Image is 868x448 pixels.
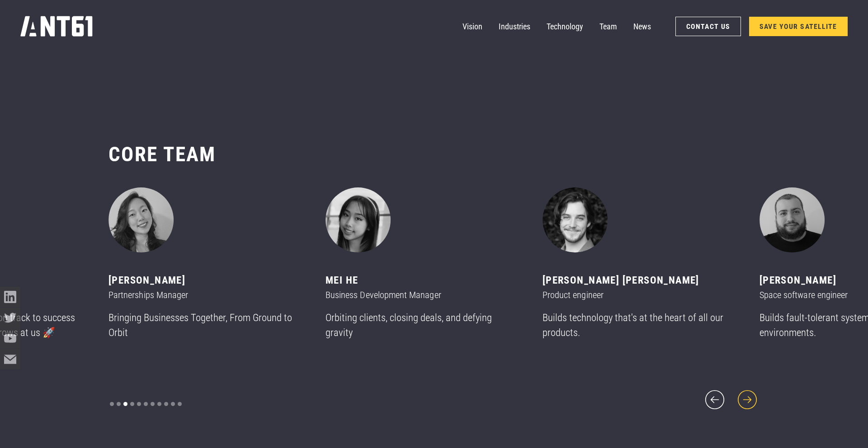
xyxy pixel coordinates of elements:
div: Show slide 7 of 11 [151,402,155,406]
div: Show slide 11 of 11 [178,402,182,406]
div: Show slide 2 of 11 [117,402,121,406]
p: Orbiting clients, closing deals, and defying gravity [325,310,518,341]
div: [PERSON_NAME] [PERSON_NAME] [542,273,735,288]
div: Product engineer [542,288,735,302]
div: [PERSON_NAME] [108,273,301,288]
div: carousel [108,187,759,411]
div: Show slide 5 of 11 [137,402,141,406]
div: previous slide [703,387,727,412]
div: Show slide 10 of 11 [171,402,175,406]
a: Industries [499,16,530,37]
div: Show slide 4 of 11 [130,402,134,406]
a: Technology [547,16,583,37]
a: Team [599,16,617,37]
div: MeI He [325,273,518,288]
h2: CORE team [108,142,499,167]
div: Partnerships Manager [108,288,301,302]
div: 3 of 11 [108,187,325,348]
a: News [633,16,651,37]
div: next slide [735,387,759,412]
div: 4 of 11 [325,187,542,348]
div: Business Development Manager [325,288,518,302]
div: Show slide 6 of 11 [144,402,148,406]
a: home [20,13,93,40]
p: Builds technology that's at the heart of all our products. [542,310,735,341]
div: Show slide 9 of 11 [164,402,168,406]
div: Show slide 8 of 11 [157,402,161,406]
a: Vision [462,16,482,37]
a: Contact Us [675,17,741,37]
a: SAVE YOUR SATELLITE [749,17,848,37]
div: Show slide 1 of 11 [110,402,114,406]
p: Bringing Businesses Together, From Ground to Orbit [108,310,301,341]
div: 5 of 11 [542,187,759,348]
div: Show slide 3 of 11 [123,402,127,406]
